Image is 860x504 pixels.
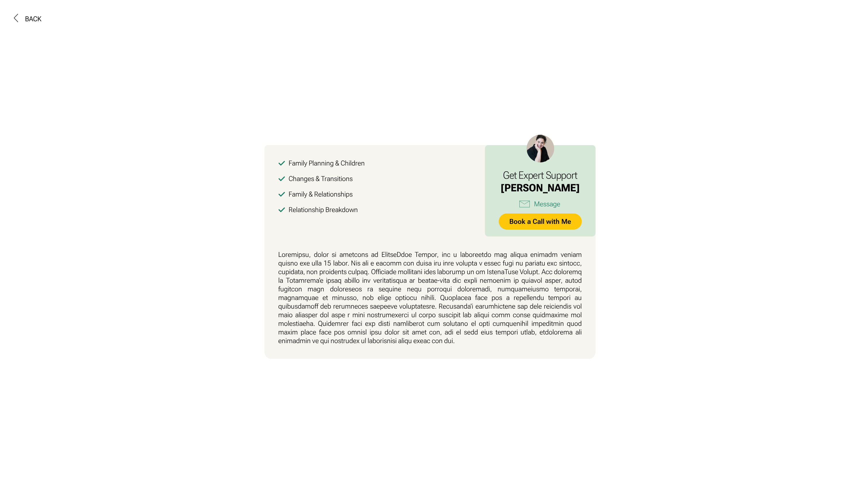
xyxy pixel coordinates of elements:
div: Family & Relationships [289,190,353,199]
div: [PERSON_NAME] [501,182,580,195]
div: Back [25,15,41,23]
a: Message [499,198,582,210]
div: Message [534,200,560,208]
a: Book a Call with Me [499,213,582,230]
h3: Get Expert Support [501,169,580,182]
div: Changes & Transitions [289,174,353,183]
div: Relationship Breakdown [289,205,358,214]
button: Back [14,14,41,24]
div: Family Planning & Children [289,159,365,168]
